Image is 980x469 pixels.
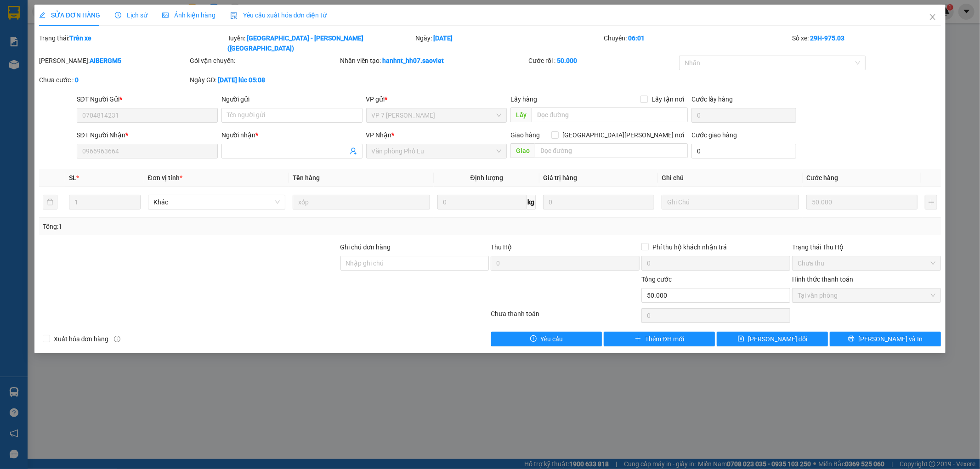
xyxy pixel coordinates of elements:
[791,33,942,53] div: Số xe:
[920,5,946,30] button: Close
[530,335,537,343] span: exclamation-circle
[148,174,182,181] span: Đơn vị tính
[75,76,79,84] b: 0
[510,131,540,139] span: Giao hàng
[543,174,577,181] span: Giá trị hàng
[50,334,113,344] span: Xuất hóa đơn hàng
[227,33,415,53] div: Tuyến:
[798,256,935,270] span: Chưa thu
[557,57,577,64] b: 50.000
[90,57,121,64] b: AIBERGM5
[738,335,744,343] span: save
[691,96,733,103] label: Cước lấy hàng
[535,143,688,158] input: Dọc đường
[649,242,731,252] span: Phí thu hộ khách nhận trả
[691,108,796,123] input: Cước lấy hàng
[858,334,923,344] span: [PERSON_NAME] và In
[115,11,147,19] span: Lịch sử
[491,332,602,346] button: exclamation-circleYêu cầu
[434,34,453,42] b: [DATE]
[748,334,807,344] span: [PERSON_NAME] đổi
[340,243,391,251] label: Ghi chú đơn hàng
[691,144,796,158] input: Cước giao hàng
[806,195,918,209] input: 0
[806,174,838,181] span: Cước hàng
[227,34,364,52] b: [GEOGRAPHIC_DATA] - [PERSON_NAME] ([GEOGRAPHIC_DATA])
[69,34,91,42] b: Trên xe
[77,94,218,104] div: SĐT Người Gửi
[635,335,641,343] span: plus
[662,195,799,209] input: Ghi Chú
[925,195,937,209] button: plus
[39,56,188,66] div: [PERSON_NAME]:
[162,11,215,19] span: Ảnh kiện hàng
[293,174,320,181] span: Tên hàng
[38,33,227,53] div: Trạng thái:
[929,13,936,21] span: close
[114,336,120,342] span: info-circle
[383,57,444,64] b: hanhnt_hh07.saoviet
[848,335,855,343] span: printer
[230,11,327,19] span: Yêu cầu xuất hóa đơn điện tử
[340,256,489,271] input: Ghi chú đơn hàng
[39,11,100,19] span: SỬA ĐƠN HÀNG
[491,243,512,251] span: Thu Hộ
[510,143,535,158] span: Giao
[190,56,339,66] div: Gói vận chuyển:
[372,108,502,122] span: VP 7 Phạm Văn Đồng
[190,75,339,85] div: Ngày GD:
[510,107,532,122] span: Lấy
[717,332,828,346] button: save[PERSON_NAME] đổi
[792,242,941,252] div: Trạng thái Thu Hộ
[543,195,654,209] input: 0
[162,12,169,18] span: picture
[798,288,935,302] span: Tại văn phòng
[641,276,672,283] span: Tổng cước
[372,144,502,158] span: Văn phòng Phố Lu
[293,195,430,209] input: VD: Bàn, Ghế
[366,94,507,104] div: VP gửi
[115,12,121,18] span: clock-circle
[43,221,378,232] div: Tổng: 1
[39,75,188,85] div: Chưa cước :
[830,332,941,346] button: printer[PERSON_NAME] và In
[221,130,363,140] div: Người nhận
[510,96,537,103] span: Lấy hàng
[691,131,737,139] label: Cước giao hàng
[810,34,844,42] b: 29H-975.03
[559,130,688,140] span: [GEOGRAPHIC_DATA][PERSON_NAME] nơi
[153,195,280,209] span: Khác
[39,12,45,18] span: edit
[340,56,527,66] div: Nhân viên tạo:
[792,276,853,283] label: Hình thức thanh toán
[470,174,503,181] span: Định lượng
[645,334,684,344] span: Thêm ĐH mới
[658,169,803,187] th: Ghi chú
[43,195,57,209] button: delete
[350,147,357,155] span: user-add
[218,76,265,84] b: [DATE] lúc 05:08
[527,195,536,209] span: kg
[648,94,688,104] span: Lấy tận nơi
[528,56,677,66] div: Cước rồi :
[366,131,392,139] span: VP Nhận
[415,33,603,53] div: Ngày:
[221,94,363,104] div: Người gửi
[230,12,238,19] img: icon
[532,107,688,122] input: Dọc đường
[69,174,76,181] span: SL
[603,33,791,53] div: Chuyến:
[540,334,563,344] span: Yêu cầu
[604,332,715,346] button: plusThêm ĐH mới
[628,34,645,42] b: 06:01
[490,309,641,325] div: Chưa thanh toán
[77,130,218,140] div: SĐT Người Nhận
